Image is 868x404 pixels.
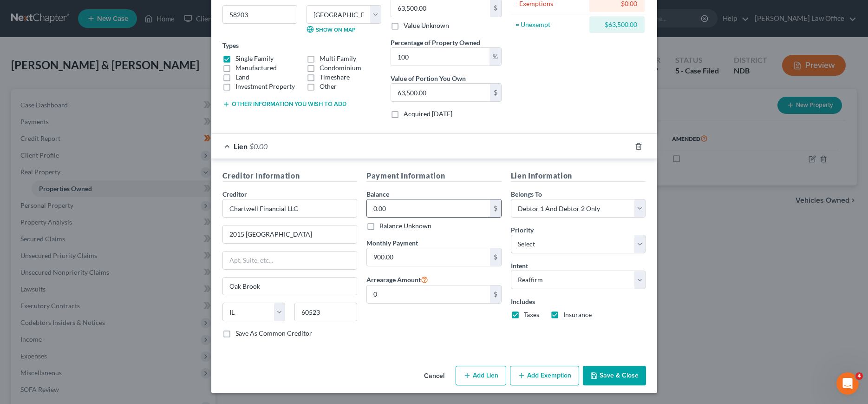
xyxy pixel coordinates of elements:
[235,329,312,338] label: Save As Common Creditor
[511,190,542,198] span: Belongs To
[320,54,356,63] label: Multi Family
[222,5,297,24] input: Enter zip...
[235,73,249,82] label: Land
[366,189,389,199] label: Balance
[367,199,490,217] input: 0.00
[235,82,295,91] label: Investment Property
[222,100,346,108] button: Other information you wish to add
[320,73,350,82] label: Timeshare
[235,63,277,73] label: Manufactured
[223,278,357,295] input: Enter city...
[367,285,490,303] input: 0.00
[563,310,592,319] label: Insurance
[490,248,501,266] div: $
[855,372,863,380] span: 4
[511,297,646,306] label: Includes
[511,261,528,271] label: Intent
[366,170,502,182] h5: Payment Information
[222,190,247,198] span: Creditor
[223,225,357,243] input: Enter address...
[391,48,489,66] input: 0.00
[510,366,579,385] button: Add Exemption
[294,303,357,321] input: Enter zip...
[391,73,466,83] label: Value of Portion You Own
[222,170,358,182] h5: Creditor Information
[597,20,637,29] div: $63,500.00
[391,84,490,101] input: 0.00
[367,248,490,266] input: 0.00
[320,82,337,91] label: Other
[524,310,539,319] label: Taxes
[223,252,357,269] input: Apt, Suite, etc...
[234,142,248,151] span: Lien
[366,274,428,285] label: Arrearage Amount
[249,142,268,151] span: $0.00
[511,226,534,234] span: Priority
[417,367,452,385] button: Cancel
[456,366,506,385] button: Add Lien
[511,170,646,182] h5: Lien Information
[379,221,431,231] label: Balance Unknown
[391,38,480,47] label: Percentage of Property Owned
[490,285,501,303] div: $
[235,54,274,63] label: Single Family
[836,372,859,395] iframe: Intercom live chat
[404,109,452,119] label: Acquired [DATE]
[404,21,449,30] label: Value Unknown
[583,366,646,385] button: Save & Close
[307,26,355,33] a: Show on Map
[489,48,501,66] div: %
[516,20,586,29] div: = Unexempt
[490,199,501,217] div: $
[366,238,418,248] label: Monthly Payment
[490,84,501,101] div: $
[222,40,239,50] label: Types
[222,199,358,218] input: Search creditor by name...
[320,63,361,73] label: Condominium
